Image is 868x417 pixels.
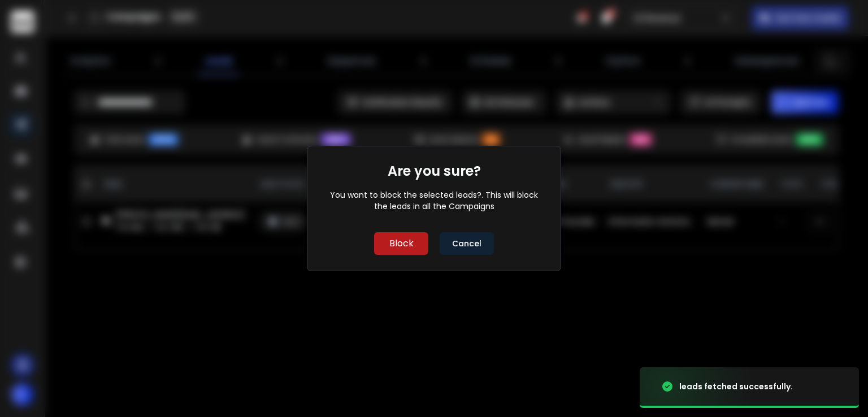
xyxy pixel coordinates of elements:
div: leads fetched successfully. [679,381,793,392]
p: You want to block the selected leads?. This will block the leads in all the Campaigns [323,189,545,212]
h1: Are you sure? [388,162,481,180]
button: Cancel [440,232,494,255]
button: Block [374,232,428,255]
